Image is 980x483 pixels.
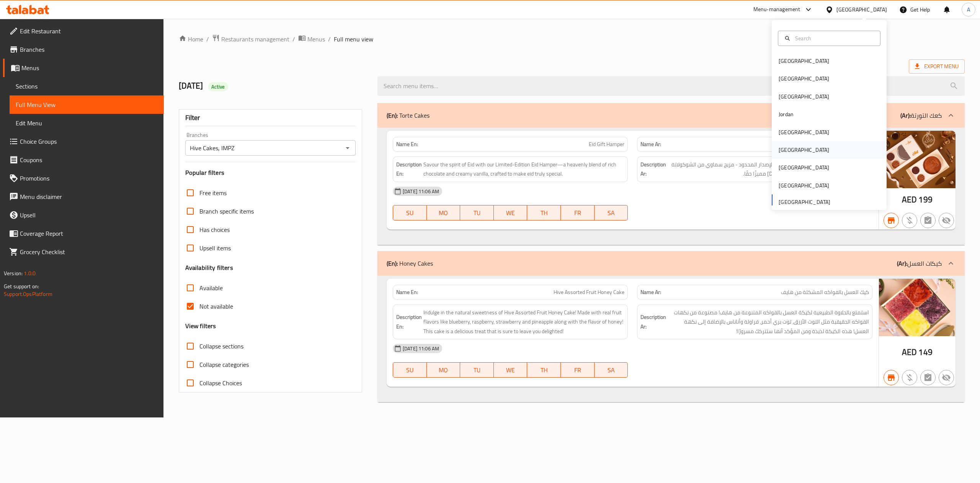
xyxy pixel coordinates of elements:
[554,288,624,296] span: Hive Assorted Fruit Honey Cake
[897,258,907,269] b: (Ar):
[427,205,461,220] button: MO
[3,22,164,40] a: Edit Restaurant
[792,34,875,43] input: Search
[377,103,965,128] div: (En): Torte Cakes(Ar):كعك التورتة
[595,205,628,220] button: SA
[208,82,228,91] div: Active
[396,140,418,148] strong: Name En:
[3,151,164,169] a: Coupons
[199,302,233,311] span: Not available
[206,34,209,44] li: /
[3,206,164,224] a: Upsell
[396,312,422,331] strong: Description En:
[909,59,965,74] span: Export Menu
[377,128,965,245] div: (En): Torte Cakes(Ar):كعك التورتة
[387,259,433,268] p: Honey Cakes
[598,365,625,376] span: SA
[185,263,233,272] h3: Availability filters
[21,63,158,72] span: Menus
[3,40,164,59] a: Branches
[902,370,917,385] button: Purchased item
[589,140,624,148] span: Eid Gift Hamper
[884,213,899,228] button: Branch specific item
[292,34,295,44] li: /
[884,370,899,385] button: Branch specific item
[668,308,869,336] span: استمتع بالحلاوة الطبيعية لكيكة العسل بالفواكه المتنوعة من هايف! مصنوعة من نكهات الفواكه الحقيقية ...
[199,207,254,216] span: Branch specific items
[199,225,230,234] span: Has choices
[497,365,524,376] span: WE
[779,181,829,190] div: [GEOGRAPHIC_DATA]
[20,247,158,256] span: Grocery Checklist
[199,378,242,388] span: Collapse Choices
[918,345,932,360] span: 149
[16,118,158,128] span: Edit Menu
[10,114,164,132] a: Edit Menu
[387,111,430,120] p: Torte Cakes
[640,160,666,179] strong: Description Ar:
[4,289,52,299] a: Support.OpsPlatform
[387,258,398,269] b: (En):
[463,207,491,219] span: TU
[494,362,528,378] button: WE
[668,160,869,179] span: استمتع بروح العيد مع سلة هدايا العيد ذات الإصدار المحدود - مزيج سماوي من الشوكولاتة الغنية والفان...
[393,362,427,378] button: SU
[753,5,800,14] div: Menu-management
[10,77,164,95] a: Sections
[396,288,418,296] strong: Name En:
[879,279,955,336] img: mmw_638729004387988466
[900,110,911,121] b: (Ar):
[20,26,158,36] span: Edit Restaurant
[400,188,442,195] span: [DATE] 11:06 AM
[212,34,289,44] a: Restaurants management
[179,34,203,44] a: Home
[24,268,36,278] span: 1.0.0
[430,365,457,376] span: MO
[185,322,216,330] h3: View filters
[199,283,223,292] span: Available
[595,362,628,378] button: SA
[199,342,243,351] span: Collapse sections
[640,288,661,296] strong: Name Ar:
[939,370,954,385] button: Not available
[494,205,528,220] button: WE
[427,362,461,378] button: MO
[423,308,624,336] span: Indulge in the natural sweetness of Hive Assorted Fruit Honey Cake! Made with real fruit flavors ...
[20,192,158,201] span: Menu disclaimer
[779,163,829,172] div: [GEOGRAPHIC_DATA]
[527,205,561,220] button: TH
[334,34,373,44] span: Full menu view
[598,207,625,219] span: SA
[920,213,936,228] button: Not has choices
[4,268,23,278] span: Version:
[779,74,829,83] div: [GEOGRAPHIC_DATA]
[208,83,228,90] span: Active
[527,362,561,378] button: TH
[3,132,164,151] a: Choice Groups
[564,207,591,219] span: FR
[640,312,666,331] strong: Description Ar:
[900,111,942,120] p: كعك التورتة
[779,128,829,136] div: [GEOGRAPHIC_DATA]
[328,34,331,44] li: /
[915,62,959,71] span: Export Menu
[902,345,917,360] span: AED
[199,360,249,369] span: Collapse categories
[640,140,661,148] strong: Name Ar:
[20,229,158,238] span: Coverage Report
[396,160,422,179] strong: Description En:
[377,251,965,276] div: (En): Honey Cakes(Ar):كيكات العسل
[967,5,970,14] span: A
[16,100,158,109] span: Full Menu View
[564,365,591,376] span: FR
[897,259,942,268] p: كيكات العسل
[430,207,457,219] span: MO
[423,160,624,179] span: Savour the spirit of Eid with our Limited-Edition Eid Hamper—a heavenly blend of rich chocolate a...
[902,192,917,207] span: AED
[918,192,932,207] span: 199
[307,34,325,44] span: Menus
[779,57,829,65] div: [GEOGRAPHIC_DATA]
[393,205,427,220] button: SU
[3,187,164,206] a: Menu disclaimer
[3,59,164,77] a: Menus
